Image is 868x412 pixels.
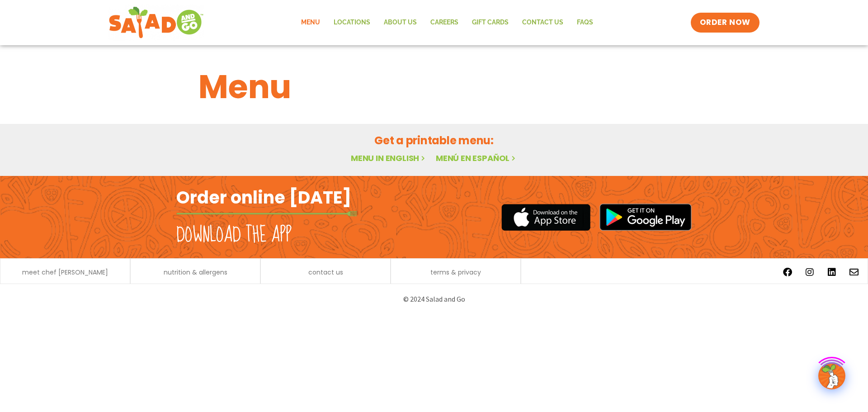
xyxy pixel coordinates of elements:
a: About Us [377,12,424,33]
a: Menu [294,12,327,33]
img: google_play [599,204,692,231]
h1: Menu [198,62,670,111]
span: ORDER NOW [700,17,750,28]
h2: Order online [DATE] [176,186,351,208]
a: FAQs [570,12,600,33]
a: GIFT CARDS [465,12,515,33]
nav: Menu [294,12,600,33]
a: ORDER NOW [691,13,759,33]
a: Locations [327,12,377,33]
a: Careers [424,12,465,33]
img: fork [176,211,357,216]
h2: Download the app [176,223,292,248]
a: terms & privacy [430,269,481,275]
a: Contact Us [515,12,570,33]
h2: Get a printable menu: [198,133,670,148]
img: new-SAG-logo-768×292 [108,5,204,41]
a: Menu in English [351,152,427,164]
p: © 2024 Salad and Go [181,293,687,305]
a: contact us [308,269,343,275]
img: appstore [501,203,590,232]
a: nutrition & allergens [164,269,227,275]
a: meet chef [PERSON_NAME] [22,269,108,275]
a: Menú en español [436,152,517,164]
